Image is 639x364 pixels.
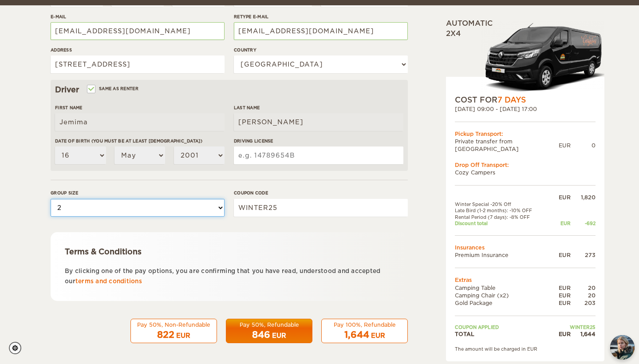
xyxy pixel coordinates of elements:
td: Insurances [455,244,596,251]
div: 273 [571,251,596,259]
div: EUR [272,331,286,340]
label: Last Name [234,104,403,111]
input: Same as renter [88,87,94,93]
div: [DATE] 09:00 - [DATE] 17:00 [455,105,596,113]
div: EUR [550,194,571,201]
div: EUR [550,330,571,338]
div: COST FOR [455,95,596,105]
div: Driver [55,84,403,95]
td: Extras [455,276,596,284]
td: Discount total [455,220,550,226]
div: 203 [571,299,596,307]
input: e.g. Street, City, Zip Code [51,55,225,73]
td: Camping Chair (x2) [455,292,550,299]
td: Rental Period (7 days): -8% OFF [455,214,550,220]
label: Country [234,47,408,53]
div: Pay 50%, Non-Refundable [136,321,211,328]
label: Driving License [234,138,403,144]
td: Coupon applied [455,324,550,330]
a: Cookie settings [9,342,27,354]
label: Date of birth (You must be at least [DEMOGRAPHIC_DATA]) [55,138,225,144]
button: Pay 50%, Refundable 846 EUR [226,319,312,344]
div: -692 [571,220,596,226]
button: Pay 50%, Non-Refundable 822 EUR [130,319,217,344]
td: Private transfer from [GEOGRAPHIC_DATA] [455,138,559,153]
label: Group size [51,190,225,196]
div: EUR [550,284,571,292]
td: Late Bird (1-2 months): -10% OFF [455,207,550,214]
div: EUR [550,299,571,307]
div: 1,644 [571,330,596,338]
td: Camping Table [455,284,550,292]
input: e.g. example@example.com [51,22,225,40]
label: E-mail [51,13,225,20]
div: Pickup Transport: [455,130,596,138]
td: Gold Package [455,299,550,307]
td: Cozy Campers [455,169,596,176]
span: 1,644 [344,329,369,340]
span: 822 [157,329,174,340]
input: e.g. 14789654B [234,146,403,164]
div: Pay 50%, Refundable [232,321,307,328]
div: 1,820 [571,194,596,201]
div: 0 [571,142,596,149]
label: Address [51,47,225,53]
td: TOTAL [455,330,550,338]
td: WINTER25 [550,324,596,330]
input: e.g. William [55,113,225,131]
div: Terms & Conditions [65,246,394,257]
label: First Name [55,104,225,111]
label: Same as renter [88,84,138,93]
div: Automatic 2x4 [446,19,604,95]
div: 20 [571,292,596,299]
button: chat-button [610,335,635,360]
td: Winter Special -20% Off [455,201,550,207]
div: EUR [550,220,571,226]
td: Premium Insurance [455,251,550,259]
img: Freyja at Cozy Campers [610,335,635,360]
button: Pay 100%, Refundable 1,644 EUR [321,319,408,344]
img: Langur-m-c-logo-2.png [481,21,604,95]
div: Pay 100%, Refundable [327,321,402,328]
span: 846 [252,329,270,340]
div: EUR [371,331,385,340]
input: e.g. example@example.com [234,22,408,40]
label: Retype E-mail [234,13,408,20]
p: By clicking one of the pay options, you are confirming that you have read, understood and accepte... [65,266,394,287]
input: e.g. Smith [234,113,403,131]
a: terms and conditions [75,278,142,285]
span: 7 Days [497,95,526,104]
div: EUR [550,292,571,299]
div: Drop Off Transport: [455,161,596,169]
div: EUR [550,251,571,259]
div: EUR [176,331,190,340]
div: 20 [571,284,596,292]
div: EUR [559,142,571,149]
div: The amount will be charged in EUR [455,346,596,352]
label: Coupon code [234,190,408,196]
